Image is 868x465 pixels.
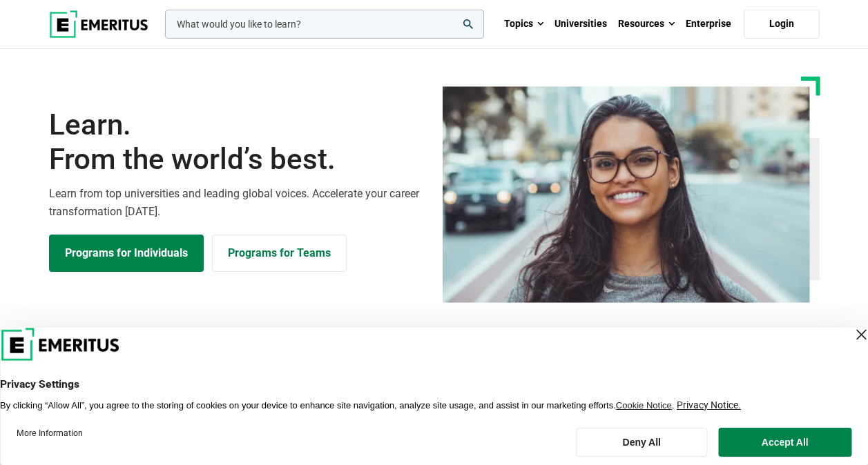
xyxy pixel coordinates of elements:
[49,185,426,220] p: Learn from top universities and leading global voices. Accelerate your career transformation [DATE].
[165,10,484,39] input: woocommerce-product-search-field-0
[443,86,810,303] img: Learn from the world's best
[49,235,204,272] a: Explore Programs
[49,142,426,177] span: From the world’s best.
[49,108,426,177] h1: Learn.
[744,10,820,39] a: Login
[212,235,347,272] a: Explore for Business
